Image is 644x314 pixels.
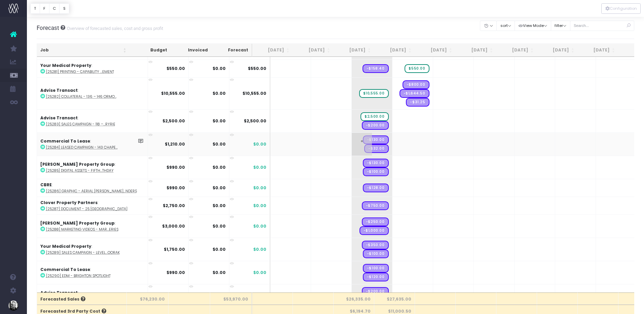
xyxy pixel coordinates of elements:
td: : [37,284,148,307]
th: Job: activate to sort column ascending [37,44,130,57]
strong: $0.00 [213,118,226,124]
td: : [37,238,148,261]
th: Aug 25: activate to sort column ascending [334,44,374,57]
small: Overview of forecasted sales, cost and gross profit [65,25,163,31]
abbr: [25283] Sales Campaign - 118 – 120 Ryrie [46,122,115,127]
abbr: [25281] Printing - Capability Statement [46,69,114,74]
td: : [37,109,148,132]
strong: $0.00 [213,223,226,229]
span: Streamtime Draft Expense: Writing – Alan Francis Goldstein [363,159,389,167]
span: Streamtime Draft Expense: Writing – Alan Francis Goldstein [363,273,389,281]
abbr: [25288] Marketing Videos - Mark Wizel Series [46,227,118,232]
strong: $0.00 [213,141,226,147]
strong: Your Medical Property [40,63,91,68]
strong: Clover Property Partners [40,200,98,205]
button: sort [496,21,515,31]
td: : [37,214,148,238]
button: filter [551,21,570,31]
td: : [37,197,148,214]
span: $0.00 [253,270,266,276]
abbr: [25285] Digital Assets - Fifth Birthday [46,168,114,173]
span: Streamtime Draft Expense: Coding – No supplier [362,218,389,226]
strong: [PERSON_NAME] Property Group [40,161,115,167]
strong: $0.00 [213,270,226,275]
strong: $0.00 [213,203,226,208]
th: Jan 26: activate to sort column ascending [537,44,578,57]
span: wayahead Sales Forecast Item [361,112,388,121]
th: Budget [130,44,171,57]
td: : [37,261,148,284]
td: : [37,156,148,179]
abbr: [25282] Collateral - 136 – 146 Ormond [46,94,117,99]
button: F [40,3,49,14]
span: Streamtime Draft Expense: Design – Jessie Sattler [363,249,389,258]
th: $27,635.00 [374,292,415,305]
span: $10,555.00 [242,90,266,96]
span: $0.00 [253,203,266,209]
strong: $0.00 [213,185,226,191]
strong: Advise Transact [40,87,78,93]
span: Streamtime Draft Expense: Design – Jessie Sattler [363,264,389,273]
th: Jul 25: activate to sort column ascending [293,44,334,57]
strong: $0.00 [213,246,226,252]
strong: CBRE [40,182,52,188]
span: Streamtime Draft Expense: Design – Jessie Sattler [362,287,389,296]
th: Forecast [211,44,252,57]
span: Streamtime Draft Expense: Design – Tinstar [362,201,389,210]
span: Streamtime Draft Expense: Design – Samuel Davies [363,184,389,192]
abbr: [25287] Document - 25 Brisbane [46,206,127,211]
span: $0.00 [253,185,266,191]
strong: Your Medical Property [40,243,91,249]
span: Streamtime Draft Expense: Signage – Printco [400,89,429,98]
td: : [37,77,148,109]
span: Forecast [37,25,59,31]
th: Sep 25: activate to sort column ascending [374,44,415,57]
span: wayahead Sales Forecast Item [359,89,389,98]
span: Streamtime Draft Expense: Design – Jessie Sattler [403,80,429,89]
span: Streamtime Draft Expense: Design – Samuel Davies [363,135,389,144]
abbr: [25286] Graphic - Aerial Markup - 640 – 640A Frankston-Flinders [46,189,137,194]
th: Jun 25: activate to sort column ascending [252,44,293,57]
span: Streamtime Draft Expense: Coding – GRZZ [364,144,388,153]
th: Dec 25: activate to sort column ascending [496,44,537,57]
abbr: [25290] EDM - Brighton Spotlight [46,273,111,278]
td: : [37,132,148,156]
abbr: [25284] Leased Campaign - 143 Chapel [46,145,118,150]
span: Streamtime Draft Expense: Design – Jessie Sattler [363,167,389,176]
strong: $1,750.00 [164,246,185,252]
strong: Advise Transact [40,290,78,296]
span: $0.00 [253,164,266,170]
span: Streamtime Draft Expense: Design – Jessie Sattler [362,121,389,130]
img: images/default_profile_image.png [8,301,18,311]
td: : [37,179,148,197]
span: Streamtime Draft Expense: Photography – Dinography [362,241,389,249]
span: + [352,133,372,156]
strong: $3,000.00 [162,223,185,229]
strong: $2,750.00 [163,203,185,208]
span: wayahead Sales Forecast Item [405,64,429,73]
strong: $990.00 [166,270,185,275]
th: Nov 25: activate to sort column ascending [456,44,496,57]
button: S [59,3,69,14]
span: Streamtime Draft Expense: Printing – Ballarat Mail Works [363,64,389,73]
strong: Commercial To Lease [40,267,90,272]
th: $53,970.00 [210,292,252,305]
button: T [30,3,40,14]
span: $550.00 [248,66,266,72]
span: $2,500.00 [244,118,266,124]
div: Vertical button group [30,3,69,14]
strong: $0.00 [213,164,226,170]
strong: $1,210.00 [165,141,185,147]
strong: Advise Transact [40,115,78,121]
button: View Mode [515,21,551,31]
button: C [49,3,60,14]
span: $0.00 [253,141,266,147]
strong: Commercial To Lease [40,138,90,144]
input: Search... [570,21,635,31]
span: Forecasted Sales [40,296,85,302]
button: Configuration [601,3,641,14]
span: Streamtime Draft Expense: Videography – Dinography [359,226,389,235]
strong: $0.00 [213,90,226,96]
th: $76,230.00 [127,292,168,305]
span: Streamtime Draft Expense: Coding – GRZZ [406,98,429,107]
